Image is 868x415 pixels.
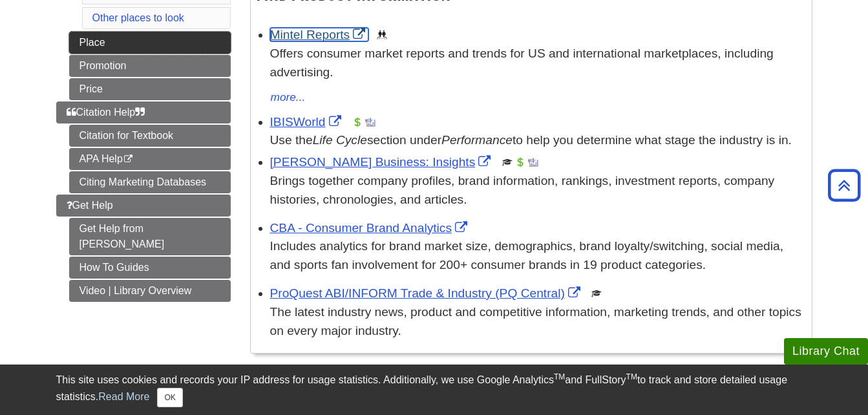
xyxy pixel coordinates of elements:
img: Industry Report [528,157,538,167]
img: Financial Report [515,157,525,167]
a: Place [69,32,231,54]
a: Get Help [56,195,231,217]
a: Link opens in new window [270,155,494,169]
sup: TM [554,372,565,381]
span: Citation Help [67,107,145,118]
a: Read More [98,391,149,402]
a: Video | Library Overview [69,280,231,302]
a: Get Help from [PERSON_NAME] [69,218,231,255]
img: Scholarly or Peer Reviewed [502,157,513,167]
button: Library Chat [784,338,868,365]
a: Citation for Textbook [69,125,231,147]
a: Back to Top [823,176,865,194]
a: Link opens in new window [270,115,344,129]
p: Brings together company profiles, brand information, rankings, investment reports, company histor... [270,172,805,209]
img: Scholarly or Peer Reviewed [591,288,602,299]
span: Get Help [67,200,113,211]
img: Demographics [377,30,387,40]
i: This link opens in a new window [123,155,134,164]
button: Close [157,388,182,407]
a: Price [69,78,231,100]
a: Link opens in new window [270,221,471,235]
div: This site uses cookies and records your IP address for usage statistics. Additionally, we use Goo... [56,372,812,407]
div: Use the section under to help you determine what stage the industry is in. [270,131,805,150]
a: How To Guides [69,257,231,279]
a: APA Help [69,148,231,170]
a: Citing Marketing Databases [69,171,231,193]
a: Link opens in new window [270,286,584,300]
p: The latest industry news, product and competitive information, marketing trends, and other topics... [270,303,805,341]
p: Includes analytics for brand market size, demographics, brand loyalty/switching, social media, an... [270,237,805,275]
a: Other places to look [92,12,184,23]
i: Life Cycle [313,133,367,147]
img: Financial Report [352,117,363,127]
button: more... [270,89,306,107]
i: Performance [441,133,513,147]
a: Citation Help [56,101,231,123]
p: Offers consumer market reports and trends for US and international marketplaces, including advert... [270,45,805,82]
img: Industry Report [365,117,376,127]
a: Link opens in new window [270,28,369,41]
sup: TM [626,372,637,381]
a: Promotion [69,55,231,77]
